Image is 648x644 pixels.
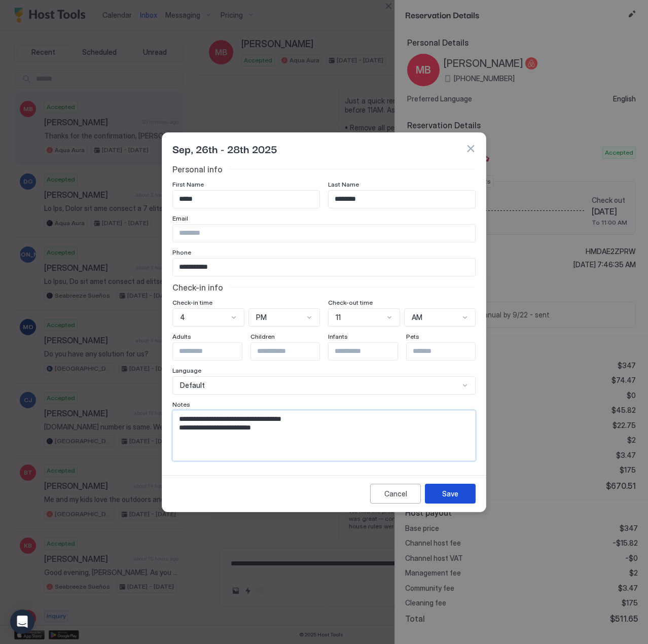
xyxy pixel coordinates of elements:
[172,333,191,340] span: Adults
[180,381,205,390] span: Default
[172,282,223,293] span: Check-in info
[10,610,34,634] div: Open Intercom Messenger
[425,484,476,504] button: Save
[172,367,201,374] span: Language
[412,313,422,322] span: AM
[180,313,185,322] span: 4
[406,333,419,340] span: Pets
[172,141,277,156] span: Sep, 26th - 28th 2025
[407,343,490,360] input: Input Field
[172,248,191,256] span: Phone
[336,313,341,322] span: 11
[328,181,359,188] span: Last Name
[173,411,475,460] textarea: Input Field
[370,484,421,504] button: Cancel
[250,333,275,340] span: Children
[172,181,204,188] span: First Name
[328,299,373,306] span: Check-out time
[173,191,319,208] input: Input Field
[256,313,267,322] span: PM
[328,333,348,340] span: Infants
[384,488,407,499] div: Cancel
[173,259,475,276] input: Input Field
[442,488,458,499] div: Save
[329,191,475,208] input: Input Field
[172,401,190,408] span: Notes
[251,343,334,360] input: Input Field
[173,343,256,360] input: Input Field
[172,299,212,306] span: Check-in time
[172,214,188,222] span: Email
[172,164,223,174] span: Personal info
[329,343,412,360] input: Input Field
[173,225,475,242] input: Input Field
